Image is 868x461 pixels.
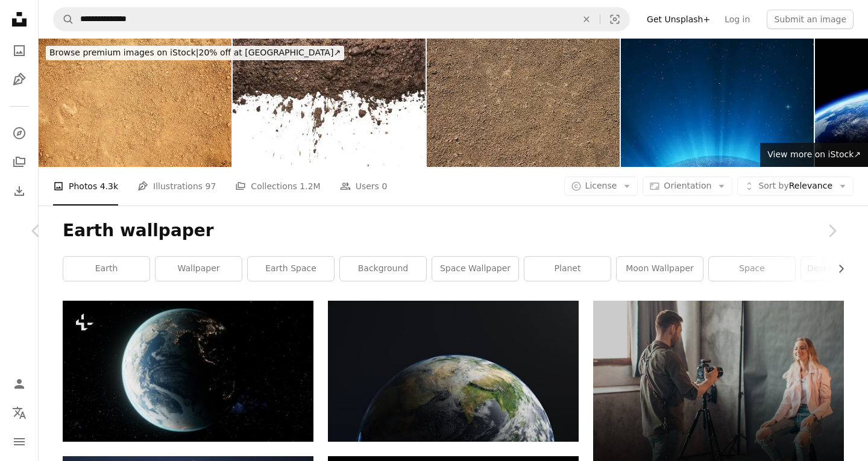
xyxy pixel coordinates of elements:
[328,301,579,442] img: a planet with clouds and water
[328,366,579,377] a: a planet with clouds and water
[573,8,600,31] button: Clear
[758,180,832,192] span: Relevance
[63,257,149,281] a: earth
[427,39,620,167] img: Fine brown sand dirt background
[796,173,868,289] a: Next
[737,177,854,196] button: Sort byRelevance
[7,401,31,425] button: Language
[63,366,313,377] a: a view of the earth from space at night
[233,39,426,167] img: Dirt Splash on White Background
[640,10,717,29] a: Get Unsplash+
[7,39,31,63] a: Photos
[39,39,231,167] img: Background of earth and dirt
[7,430,31,454] button: Menu
[156,257,242,281] a: wallpaper
[53,7,630,31] form: Find visuals sitewide
[54,8,74,31] button: Search Unsplash
[137,167,216,205] a: Illustrations 97
[7,67,31,92] a: Illustrations
[235,167,320,205] a: Collections 1.2M
[709,257,795,281] a: space
[585,181,617,190] span: License
[432,257,518,281] a: space wallpaper
[767,149,861,159] span: View more on iStock ↗
[664,181,711,190] span: Orientation
[7,372,31,396] a: Log in / Sign up
[340,167,388,205] a: Users 0
[7,150,31,174] a: Collections
[49,48,198,57] span: Browse premium images on iStock |
[767,10,854,29] button: Submit an image
[524,257,611,281] a: planet
[621,39,814,167] img: Glowing Globe at Night Series - Middle East
[248,257,334,281] a: earth space
[600,8,629,31] button: Visual search
[564,177,638,196] button: License
[758,181,788,190] span: Sort by
[46,46,344,60] div: 20% off at [GEOGRAPHIC_DATA] ↗
[760,143,868,167] a: View more on iStock↗
[717,10,757,29] a: Log in
[63,301,313,442] img: a view of the earth from space at night
[643,177,732,196] button: Orientation
[39,39,351,67] a: Browse premium images on iStock|20% off at [GEOGRAPHIC_DATA]↗
[206,180,216,193] span: 97
[340,257,426,281] a: background
[300,180,320,193] span: 1.2M
[63,220,844,242] h1: Earth wallpaper
[382,180,387,193] span: 0
[617,257,703,281] a: moon wallpaper
[7,121,31,145] a: Explore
